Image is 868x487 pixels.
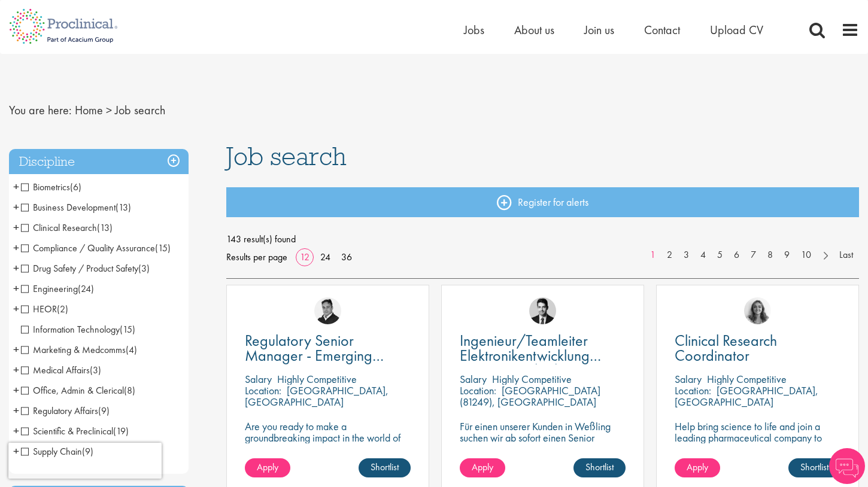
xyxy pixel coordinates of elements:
[9,149,189,175] h3: Discipline
[245,421,411,477] p: Are you ready to make a groundbreaking impact in the world of biotechnology? Join a growing compa...
[13,259,19,277] span: +
[675,383,818,409] p: [GEOGRAPHIC_DATA], [GEOGRAPHIC_DATA]
[70,181,81,193] span: (6)
[245,372,272,386] span: Salary
[675,421,840,477] p: Help bring science to life and join a leading pharmaceutical company to play a key role in delive...
[21,262,150,275] span: Drug Safety / Product Safety
[245,330,384,381] span: Regulatory Senior Manager - Emerging Markets
[21,343,126,356] span: Marketing & Medcomms
[124,384,135,397] span: (8)
[514,22,554,38] a: About us
[13,340,19,358] span: +
[138,262,150,275] span: (3)
[460,458,505,477] a: Apply
[584,22,614,38] a: Join us
[675,333,840,363] a: Clinical Research Coordinator
[8,443,162,479] iframe: reCAPTCHA
[675,330,777,366] span: Clinical Research Coordinator
[675,458,720,477] a: Apply
[460,421,626,466] p: Für einen unserer Kunden in Weßling suchen wir ab sofort einen Senior Electronics Engineer Avioni...
[21,404,110,417] span: Regulatory Affairs
[296,251,314,263] a: 12
[675,383,711,397] span: Location:
[13,300,19,318] span: +
[529,297,556,324] img: Thomas Wenig
[245,383,281,397] span: Location:
[573,458,626,477] a: Shortlist
[21,201,116,214] span: Business Development
[694,248,712,262] a: 4
[245,383,389,409] p: [GEOGRAPHIC_DATA], [GEOGRAPHIC_DATA]
[13,218,19,236] span: +
[226,230,860,248] span: 143 result(s) found
[464,22,484,38] a: Jobs
[644,22,680,38] a: Contact
[13,401,19,419] span: +
[492,372,572,386] p: Highly Competitive
[21,262,138,275] span: Drug Safety / Product Safety
[21,404,98,417] span: Regulatory Affairs
[78,282,94,295] span: (24)
[359,458,411,477] a: Shortlist
[21,425,129,437] span: Scientific & Preclinical
[460,330,601,381] span: Ingenieur/Teamleiter Elektronikentwicklung Aviation (m/w/d)
[13,178,19,196] span: +
[687,461,708,473] span: Apply
[21,425,113,437] span: Scientific & Preclinical
[788,458,840,477] a: Shortlist
[13,279,19,297] span: +
[460,383,496,397] span: Location:
[710,22,763,38] a: Upload CV
[13,381,19,399] span: +
[226,248,287,266] span: Results per page
[21,303,57,315] span: HEOR
[115,102,165,118] span: Job search
[90,364,101,376] span: (3)
[21,364,90,376] span: Medical Affairs
[761,248,779,262] a: 8
[57,303,68,315] span: (2)
[21,242,171,254] span: Compliance / Quality Assurance
[21,201,131,214] span: Business Development
[13,422,19,440] span: +
[460,333,626,363] a: Ingenieur/Teamleiter Elektronikentwicklung Aviation (m/w/d)
[97,221,113,234] span: (13)
[644,248,661,262] a: 1
[9,102,72,118] span: You are here:
[116,201,131,214] span: (13)
[829,448,865,484] img: Chatbot
[314,297,341,324] img: Peter Duvall
[661,248,678,262] a: 2
[155,242,171,254] span: (15)
[21,221,113,234] span: Clinical Research
[778,248,796,262] a: 9
[113,425,129,437] span: (19)
[21,323,135,336] span: Information Technology
[707,372,787,386] p: Highly Competitive
[21,303,68,315] span: HEOR
[21,384,124,397] span: Office, Admin & Clerical
[13,361,19,379] span: +
[126,343,137,356] span: (4)
[678,248,695,262] a: 3
[460,372,487,386] span: Salary
[106,102,112,118] span: >
[21,221,97,234] span: Clinical Research
[21,323,120,336] span: Information Technology
[795,248,817,262] a: 10
[472,461,493,473] span: Apply
[316,251,335,263] a: 24
[257,461,278,473] span: Apply
[711,248,729,262] a: 5
[728,248,745,262] a: 6
[745,248,762,262] a: 7
[21,181,81,193] span: Biometrics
